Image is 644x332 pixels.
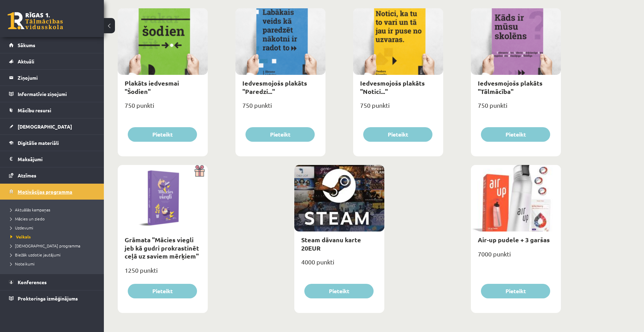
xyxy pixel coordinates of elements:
[301,236,361,252] a: Steam dāvanu karte 20EUR
[10,252,97,258] a: Biežāk uzdotie jautājumi
[471,248,561,265] div: 7000 punkti
[10,216,97,222] a: Mācies un ziedo
[9,167,95,183] a: Atzīmes
[118,264,208,282] div: 1250 punkti
[10,261,97,267] a: Noteikumi
[18,140,59,146] span: Digitālie materiāli
[8,12,63,29] a: Rīgas 1. Tālmācības vidusskola
[9,53,95,69] a: Aktuāli
[18,151,95,167] legend: Maksājumi
[10,234,31,239] span: Veikals
[304,284,374,298] button: Pieteikt
[363,127,432,142] button: Pieteikt
[9,119,95,134] a: [DEMOGRAPHIC_DATA]
[294,256,384,273] div: 4000 punkti
[10,207,50,212] span: Aktuālās kampaņas
[128,284,197,298] button: Pieteikt
[9,135,95,151] a: Digitālie materiāli
[9,274,95,290] a: Konferences
[128,127,197,142] button: Pieteikt
[9,151,95,167] a: Maksājumi
[360,79,425,95] a: Iedvesmojošs plakāts "Notici..."
[9,290,95,306] a: Proktoringa izmēģinājums
[10,243,97,249] a: [DEMOGRAPHIC_DATA] programma
[471,99,561,117] div: 750 punkti
[18,172,36,178] span: Atzīmes
[10,261,35,267] span: Noteikumi
[10,216,45,221] span: Mācies un ziedo
[18,279,47,285] span: Konferences
[10,225,97,231] a: Uzdevumi
[235,99,325,117] div: 750 punkti
[481,284,550,298] button: Pieteikt
[10,243,80,248] span: [DEMOGRAPHIC_DATA] programma
[18,295,78,302] span: Proktoringa izmēģinājums
[9,184,95,200] a: Motivācijas programma
[192,165,208,177] img: Dāvana ar pārsteigumu
[9,37,95,53] a: Sākums
[18,123,72,130] span: [DEMOGRAPHIC_DATA]
[125,236,199,260] a: Grāmata "Mācies viegli jeb kā gudri prokrastinēt ceļā uz saviem mērķiem"
[481,127,550,142] button: Pieteikt
[125,79,179,95] a: Plakāts iedvesmai "Šodien"
[18,58,34,64] span: Aktuāli
[10,225,33,230] span: Uzdevumi
[9,86,95,102] a: Informatīvie ziņojumi
[10,252,61,257] span: Biežāk uzdotie jautājumi
[18,70,95,86] legend: Ziņojumi
[9,102,95,118] a: Mācību resursi
[118,99,208,117] div: 750 punkti
[245,127,315,142] button: Pieteikt
[353,99,443,117] div: 750 punkti
[18,189,72,195] span: Motivācijas programma
[18,86,95,102] legend: Informatīvie ziņojumi
[242,79,307,95] a: Iedvesmojošs plakāts "Paredzi..."
[9,70,95,86] a: Ziņojumi
[478,79,543,95] a: Iedvesmojošs plakāts "Tālmācība"
[18,42,35,48] span: Sākums
[10,234,97,240] a: Veikals
[18,107,51,113] span: Mācību resursi
[10,207,97,213] a: Aktuālās kampaņas
[478,236,550,244] a: Air-up pudele + 3 garšas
